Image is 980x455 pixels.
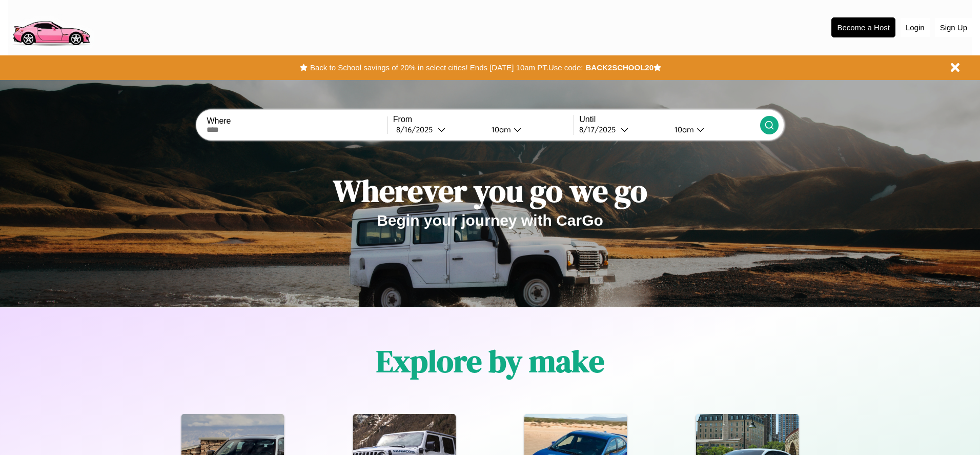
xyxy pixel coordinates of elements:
button: 10am [666,124,760,135]
button: 8/16/2025 [393,124,483,135]
button: Become a Host [831,17,895,37]
button: Sign Up [935,18,972,37]
div: 10am [669,125,697,134]
div: 8 / 16 / 2025 [396,125,438,134]
label: Until [579,115,760,124]
img: logo [8,5,94,48]
label: Where [207,116,387,126]
button: Back to School savings of 20% in select cities! Ends [DATE] 10am PT.Use code: [308,61,585,75]
button: Login [901,18,930,37]
b: BACK2SCHOOL20 [585,63,654,72]
div: 8 / 17 / 2025 [579,125,621,134]
label: From [393,115,574,124]
h1: Explore by make [376,340,604,382]
div: 10am [486,125,514,134]
button: 10am [483,124,574,135]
